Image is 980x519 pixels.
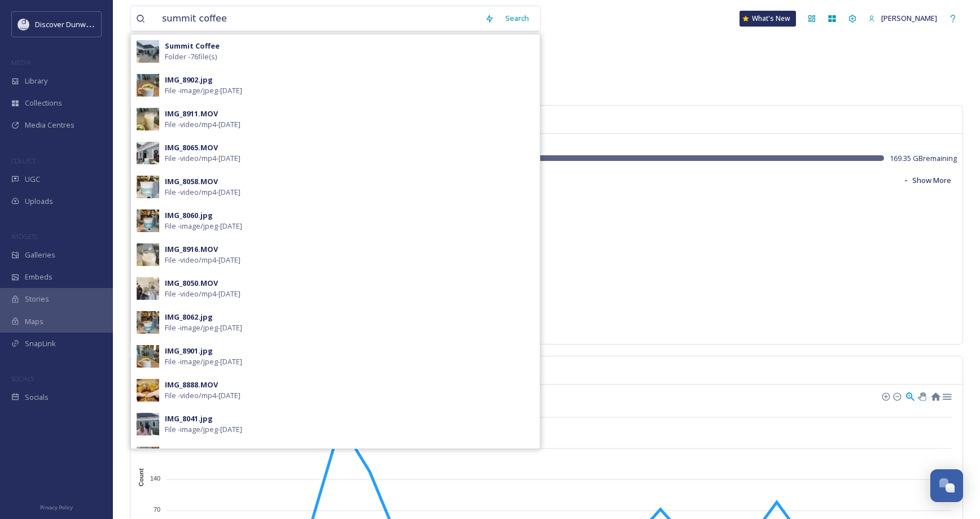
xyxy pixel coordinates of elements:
img: 00641072-a48b-487e-a173-543bf02a86af.jpg [137,243,159,266]
div: IMG_8062.jpg [165,312,213,322]
img: f97fdaa7-f25e-48a3-995c-3e239b94cdb4.jpg [137,74,159,97]
span: Discover Dunwoody [35,19,103,29]
span: [PERSON_NAME] [881,13,937,23]
span: Stories [25,294,49,304]
img: 2490e2c0-f175-409c-a5fd-b276477da16b.jpg [137,40,159,63]
span: SOCIALS [11,374,34,383]
a: [PERSON_NAME] [863,7,943,29]
img: cd85b57e-8de1-4d33-81d8-267fae3a1fbb.jpg [137,379,159,402]
span: Collections [25,98,62,108]
input: To enrich screen reader interactions, please activate Accessibility in Grammarly extension settings [156,6,479,31]
span: Uploads [25,196,53,207]
span: File - video/mp4 - [DATE] [165,187,240,198]
span: Folder - 76 file(s) [165,51,217,62]
strong: Summit Coffee [165,41,220,51]
tspan: 210 [150,443,160,450]
span: File - video/mp4 - [DATE] [165,289,240,299]
div: Zoom Out [893,392,900,400]
span: File - video/mp4 - [DATE] [165,390,240,401]
img: 53f816eb-8eb0-496d-9cc8-256b1a05c3e8.jpg [137,210,159,232]
img: 076de7d5-5bc2-42a9-8e27-d1eacb100df7.jpg [137,142,159,164]
span: COLLECT [11,156,36,165]
div: Menu [942,391,951,400]
tspan: 70 [154,506,160,513]
text: Count [138,468,145,486]
div: IMG_8888.MOV [165,380,218,390]
div: Search [500,7,535,29]
span: Media Centres [25,120,75,130]
div: Zoom In [881,392,889,400]
div: IMG_8058.MOV [165,176,218,187]
button: Show More [897,169,957,191]
span: 169.35 GB remaining [890,153,957,164]
span: Embeds [25,272,53,282]
a: What's New [740,11,796,27]
span: File - image/jpeg - [DATE] [165,322,242,333]
div: IMG_8060.jpg [165,210,213,221]
div: IMG_8901.jpg [165,346,213,356]
div: IMG_8065.MOV [165,142,218,153]
img: d44c69d9-9dea-4fde-acb8-31bc1b655aa0.jpg [137,345,159,368]
div: IMG_8050.MOV [165,278,218,289]
span: File - image/jpeg - [DATE] [165,85,242,96]
img: a1ed18b7-f067-4bb8-a4d4-a702d372529b.jpg [137,176,159,198]
div: IMG_8916.MOV [165,244,218,255]
div: Panning [918,392,925,399]
img: 16d2ab0d-867f-4d59-8816-2beae7cc2b70.jpg [137,413,159,435]
span: Galleries [25,250,55,260]
img: 696246f7-25b9-4a35-beec-0db6f57a4831.png [18,19,29,30]
div: IMG_8056.jpg [165,447,213,458]
img: eb25cf1c-f32e-4b4b-935e-79e96ccde9e1.jpg [137,277,159,300]
span: File - video/mp4 - [DATE] [165,153,240,164]
span: SnapLink [25,338,56,349]
tspan: 140 [150,474,160,481]
span: Privacy Policy [40,504,73,511]
span: File - video/mp4 - [DATE] [165,255,240,265]
span: File - video/mp4 - [DATE] [165,119,240,130]
img: 4ac89410-e532-4a81-910b-875a6fa1953e.jpg [137,108,159,130]
img: bcafb39d-e675-46b6-85c2-5ef01cb35c58.jpg [137,447,159,469]
button: Open Chat [930,469,963,502]
span: Maps [25,316,43,327]
div: IMG_8041.jpg [165,413,213,424]
span: MEDIA [11,58,31,67]
div: Selection Zoom [905,391,915,400]
div: IMG_8902.jpg [165,75,213,85]
span: UGC [25,174,40,185]
a: Privacy Policy [40,500,73,513]
span: File - image/jpeg - [DATE] [165,356,242,367]
span: WIDGETS [11,232,37,241]
div: Reset Zoom [930,391,940,400]
div: IMG_8911.MOV [165,108,218,119]
span: Socials [25,392,49,403]
span: File - image/jpeg - [DATE] [165,424,242,435]
span: File - image/jpeg - [DATE] [165,221,242,232]
span: Library [25,76,47,86]
img: 6536a2cb-7d9f-403e-91b7-079da0d5cded.jpg [137,311,159,334]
